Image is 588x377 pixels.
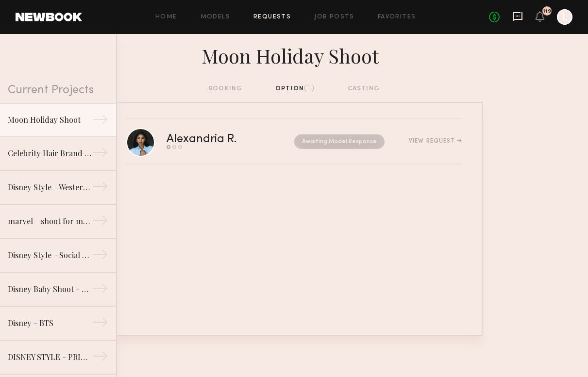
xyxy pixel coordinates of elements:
a: L [557,9,572,25]
div: → [92,145,108,164]
div: Alexandria R. [167,134,266,145]
div: → [92,213,108,232]
div: → [92,179,108,198]
nb-request-status: Awaiting Model Response [294,134,385,149]
div: → [92,314,108,334]
div: marvel - shoot for marvel socials [8,215,92,227]
a: Alexandria R.Awaiting Model ResponseView Request [126,119,462,164]
div: 119 [543,9,551,14]
a: Favorites [378,14,416,20]
div: → [92,246,108,266]
div: → [92,348,108,368]
a: Models [201,14,230,20]
a: Home [155,14,177,20]
div: Moon Holiday Shoot [106,42,483,68]
div: Disney Baby Shoot - Models with Babies Under 1 [8,283,92,295]
a: Job Posts [314,14,354,20]
div: Disney Style - Social Shoot [8,249,92,261]
div: Disney - BTS [8,317,92,329]
div: → [92,280,108,300]
div: Moon Holiday Shoot [8,114,92,126]
div: View Request [409,138,462,144]
a: Requests [253,14,291,20]
div: DISNEY STYLE - PRINCESS [8,351,92,363]
div: Celebrity Hair Brand - Salon Shoot [8,148,92,159]
div: Disney Style - Western Shoot [8,181,92,193]
div: → [92,112,108,131]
